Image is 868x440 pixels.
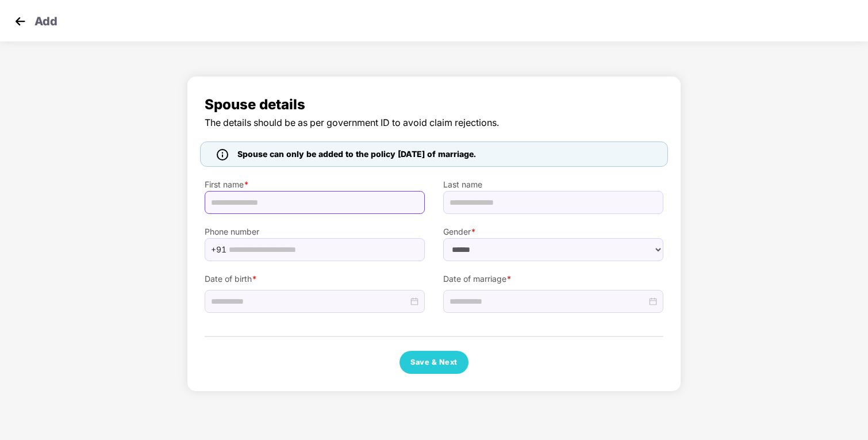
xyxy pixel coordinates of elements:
button: Save & Next [400,351,468,374]
label: Last name [443,178,663,191]
span: +91 [211,241,226,258]
span: Spouse details [205,94,663,116]
label: Phone number [205,225,425,238]
p: Add [34,13,57,26]
label: Date of marriage [443,273,663,285]
span: Spouse can only be added to the policy [DATE] of marriage. [237,148,476,160]
img: svg+xml;base64,PHN2ZyB4bWxucz0iaHR0cDovL3d3dy53My5vcmcvMjAwMC9zdmciIHdpZHRoPSIzMCIgaGVpZ2h0PSIzMC... [11,13,29,30]
span: The details should be as per government ID to avoid claim rejections. [205,116,663,130]
label: First name [205,178,425,191]
label: Gender [443,225,663,238]
img: icon [217,149,228,160]
label: Date of birth [205,273,425,285]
